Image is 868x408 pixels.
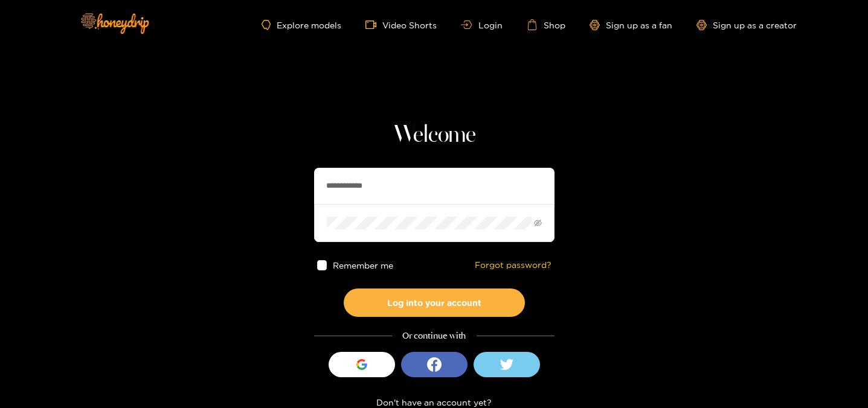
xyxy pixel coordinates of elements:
a: Sign up as a fan [590,20,672,30]
a: Sign up as a creator [696,20,797,30]
button: Log into your account [344,288,525,317]
span: eye-invisible [534,219,542,227]
div: Or continue with [314,329,555,343]
span: Remember me [333,261,393,270]
h1: Welcome [314,121,555,150]
a: Forgot password? [475,260,551,270]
